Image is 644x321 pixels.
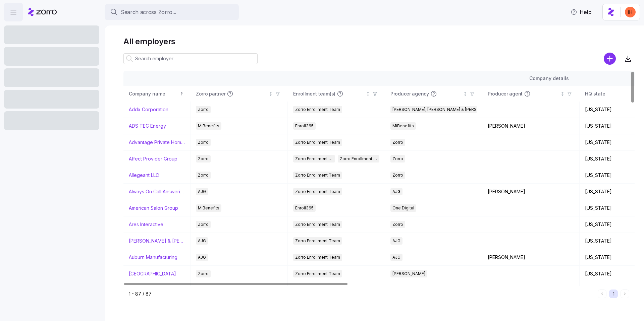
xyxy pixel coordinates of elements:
[129,205,178,211] a: American Salon Group
[621,290,629,298] button: Next page
[198,254,206,261] span: AJG
[392,237,400,245] span: AJG
[295,270,340,277] span: Zorro Enrollment Team
[129,155,177,162] a: Affect Provider Group
[123,86,191,102] th: Company nameSorted ascending
[129,221,163,228] a: Ares Interactive
[392,106,498,113] span: [PERSON_NAME], [PERSON_NAME] & [PERSON_NAME]
[488,90,523,97] span: Producer agent
[198,155,209,163] span: Zorro
[392,204,414,212] span: One Digital
[482,184,580,200] td: [PERSON_NAME]
[268,91,273,96] div: Not sorted
[123,53,258,64] input: Search employer
[198,122,219,130] span: MiBenefits
[295,221,340,228] span: Zorro Enrollment Team
[295,237,340,245] span: Zorro Enrollment Team
[123,36,635,47] h1: All employers
[198,172,209,179] span: Zorro
[129,291,595,297] div: 1 - 87 / 87
[598,290,606,298] button: Previous page
[293,90,335,97] span: Enrollment team(s)
[179,91,184,96] div: Sorted ascending
[560,91,565,96] div: Not sorted
[625,7,636,17] img: f3711480c2c985a33e19d88a07d4c111
[129,172,159,179] a: Allegeant LLC
[198,106,209,113] span: Zorro
[198,204,219,212] span: MiBenefits
[198,237,206,245] span: AJG
[295,188,340,195] span: Zorro Enrollment Team
[121,8,176,16] span: Search across Zorro...
[191,86,288,102] th: Zorro partnerNot sorted
[392,221,403,228] span: Zorro
[392,254,400,261] span: AJG
[129,106,168,113] a: Addx Corporation
[609,290,618,298] button: 1
[129,270,176,277] a: [GEOGRAPHIC_DATA]
[196,90,225,97] span: Zorro partner
[482,249,580,266] td: [PERSON_NAME]
[565,5,597,19] button: Help
[129,90,178,98] div: Company name
[571,8,592,16] span: Help
[198,139,209,146] span: Zorro
[463,91,468,96] div: Not sorted
[288,86,385,102] th: Enrollment team(s)Not sorted
[295,172,340,179] span: Zorro Enrollment Team
[105,4,239,20] button: Search across Zorro...
[392,122,414,130] span: MiBenefits
[340,155,378,163] span: Zorro Enrollment Experts
[604,53,616,65] svg: add icon
[198,221,209,228] span: Zorro
[385,86,482,102] th: Producer agencyNot sorted
[198,188,206,195] span: AJG
[295,204,314,212] span: Enroll365
[295,254,340,261] span: Zorro Enrollment Team
[129,254,177,261] a: Auburn Manufacturing
[295,106,340,113] span: Zorro Enrollment Team
[129,188,185,195] a: Always On Call Answering Service
[482,118,580,134] td: [PERSON_NAME]
[392,155,403,163] span: Zorro
[390,90,429,97] span: Producer agency
[295,155,333,163] span: Zorro Enrollment Team
[392,270,425,277] span: [PERSON_NAME]
[129,139,185,146] a: Advantage Private Home Care
[366,91,370,96] div: Not sorted
[392,188,400,195] span: AJG
[295,139,340,146] span: Zorro Enrollment Team
[482,86,580,102] th: Producer agentNot sorted
[392,172,403,179] span: Zorro
[129,238,185,244] a: [PERSON_NAME] & [PERSON_NAME]'s
[392,139,403,146] span: Zorro
[129,123,166,129] a: ADS TEC Energy
[295,122,314,130] span: Enroll365
[198,270,209,277] span: Zorro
